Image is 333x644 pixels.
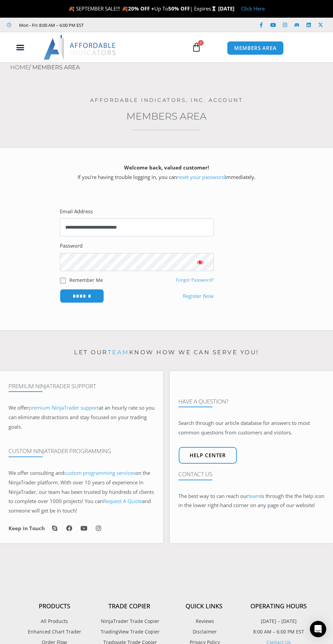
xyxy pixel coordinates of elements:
[176,277,214,283] a: Forgot Password?
[166,617,241,626] a: Reviews
[103,498,142,504] a: Request A Quote
[92,603,166,610] h4: Trade Copier
[43,35,117,59] img: LogoAI | Affordable Indicators – NinjaTrader
[64,469,135,476] a: custom programming services
[124,164,209,171] strong: Welcome back, valued customer!
[241,5,265,12] a: Click Here
[90,97,243,103] a: Affordable Indicators, Inc. Account
[218,5,234,12] strong: [DATE]
[178,471,325,478] h4: Contact Us
[241,617,316,626] p: [DATE] – [DATE]
[187,253,214,271] button: Show password
[8,469,154,514] span: on the NinjaTrader platform. With over 10 years of experience in NinjaTrader, our team has been t...
[4,41,37,54] div: Menu Toggle
[198,40,204,46] span: 0
[248,493,260,499] a: team
[310,621,326,637] div: Open Intercom Messenger
[69,276,103,284] label: Remember Me
[177,174,225,180] a: reset your password
[29,404,99,411] a: premium NinjaTrader support
[166,603,241,610] h4: Quick Links
[68,5,218,12] span: 🍂 SEPTEMBER SALE!!! 🍂 Up To | Expires
[227,41,284,55] a: MEMBERS AREA
[211,6,216,11] img: ⌛
[28,627,81,636] span: Enhanced Chart Trader
[128,5,154,12] strong: 20% OFF +
[92,617,166,626] a: NinjaTrader Trade Copier
[234,46,277,51] span: MEMBERS AREA
[181,37,211,57] a: 0
[8,404,155,430] span: at an hourly rate so you can eliminate distractions and stay focused on your trading goals.
[178,491,325,511] p: The best way to can reach our is through the the help icon in the lower right-hand corner on any ...
[108,349,129,356] a: team
[179,447,237,464] a: Help center
[17,617,92,626] a: All Products
[178,418,325,437] p: Search through our article database for answers to most common questions from customers and visit...
[17,603,92,610] h4: Products
[241,627,316,636] p: 8:00 AM – 6:00 PM EST
[41,617,68,626] span: All Products
[166,627,241,636] a: Disclaimer
[89,22,191,29] iframe: Customer reviews powered by Trustpilot
[60,207,93,216] label: Email Address
[168,5,190,12] strong: 50% OFF
[8,404,29,411] span: We offer
[8,525,45,532] h6: Keep in Touch
[12,163,321,182] p: If you’re having trouble logging in, you can immediately.
[8,469,135,476] span: We offer consulting and
[126,110,207,122] a: Members Area
[10,64,29,71] a: Home
[17,627,92,636] a: Enhanced Chart Trader
[8,383,155,390] h4: Premium NinjaTrader Support
[183,291,214,301] a: Register Now
[178,398,325,405] h4: Have A Question?
[194,617,214,626] span: Reviews
[8,448,155,454] h4: Custom NinjaTrader Programming
[10,62,333,73] nav: Breadcrumb
[190,453,226,458] span: Help center
[191,627,217,636] span: Disclaimer
[99,627,160,636] span: TradingView Trade Copier
[17,21,84,29] span: Mon - Fri: 8:00 AM – 6:00 PM EST
[99,617,159,626] span: NinjaTrader Trade Copier
[241,603,316,610] h4: Operating Hours
[92,627,166,636] a: TradingView Trade Copier
[60,241,83,251] label: Password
